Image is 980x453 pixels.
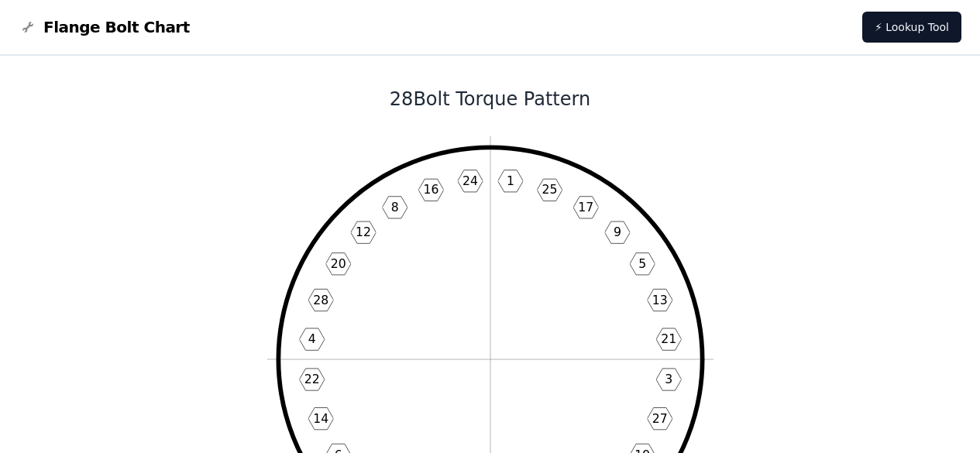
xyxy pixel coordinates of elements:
[74,87,906,112] h1: 28 Bolt Torque Pattern
[390,200,398,214] text: 8
[423,182,438,197] text: 16
[308,331,315,346] text: 4
[313,293,328,307] text: 28
[652,293,667,307] text: 13
[665,372,672,386] text: 3
[304,372,319,386] text: 22
[862,12,961,43] a: ⚡ Lookup Tool
[462,173,478,188] text: 24
[43,16,190,38] span: Flange Bolt Chart
[578,200,593,214] text: 17
[661,331,676,346] text: 21
[638,256,646,271] text: 5
[652,411,667,426] text: 27
[356,225,371,239] text: 12
[19,18,37,36] img: Flange Bolt Chart Logo
[542,182,557,197] text: 25
[313,411,328,426] text: 14
[330,256,346,271] text: 20
[19,16,190,38] a: Flange Bolt Chart LogoFlange Bolt Chart
[613,225,621,239] text: 9
[506,173,514,188] text: 1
